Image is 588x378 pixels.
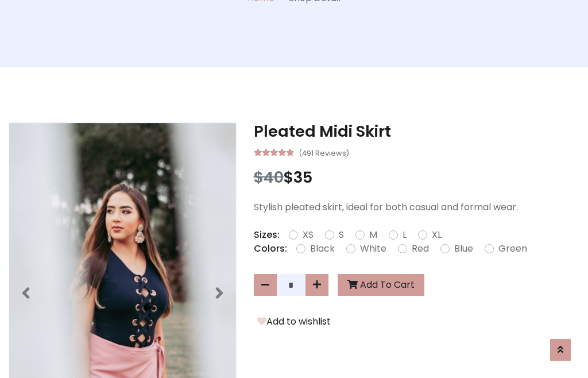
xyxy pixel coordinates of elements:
[369,228,377,242] label: M
[412,242,429,256] label: Red
[432,228,442,242] label: XL
[338,274,424,296] button: Add To Cart
[254,167,284,188] span: $40
[299,145,349,159] small: (491 Reviews)
[339,228,344,242] label: S
[254,200,579,214] p: Stylish pleated skirt, ideal for both casual and formal wear.
[293,167,312,188] span: 35
[303,228,314,242] label: XS
[254,168,579,187] h3: $
[454,242,473,256] label: Blue
[254,314,334,329] button: Add to wishlist
[254,122,579,141] h3: Pleated Midi Skirt
[310,242,335,256] label: Black
[498,242,527,256] label: Green
[254,228,280,242] p: Sizes:
[403,228,407,242] label: L
[254,242,287,256] p: Colors:
[360,242,386,256] label: White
